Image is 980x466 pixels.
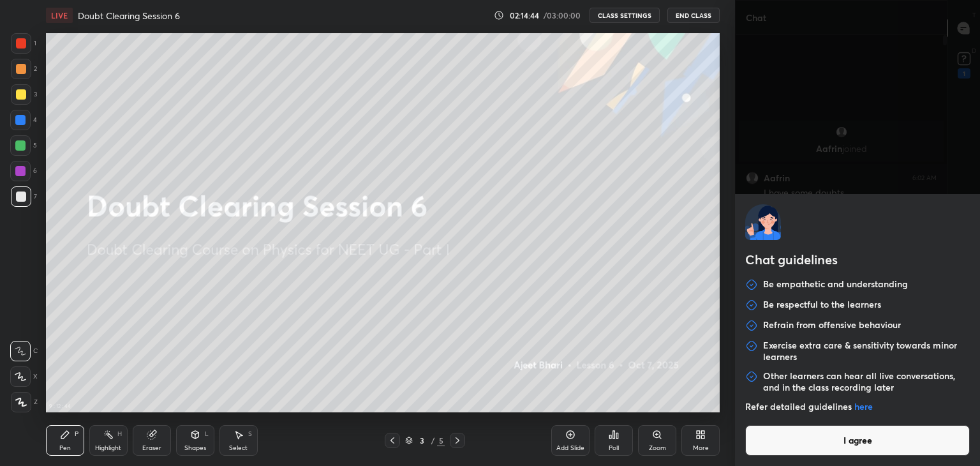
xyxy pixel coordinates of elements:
[11,33,36,54] div: 1
[59,445,71,451] div: Pen
[10,135,37,156] div: 5
[11,59,37,79] div: 2
[693,445,709,451] div: More
[556,445,584,451] div: Add Slide
[95,445,121,451] div: Highlight
[415,437,428,444] div: 3
[649,445,666,451] div: Zoom
[11,392,38,412] div: Z
[763,278,908,291] p: Be empathetic and understanding
[184,445,206,451] div: Shapes
[10,110,37,130] div: 4
[437,435,445,446] div: 5
[11,84,37,105] div: 3
[854,400,873,412] a: here
[142,445,161,451] div: Eraser
[763,299,881,312] p: Be respectful to the learners
[10,161,37,181] div: 6
[10,341,38,361] div: C
[745,250,970,272] h2: Chat guidelines
[10,366,38,387] div: X
[590,8,660,23] button: CLASS SETTINGS
[248,431,252,437] div: S
[763,370,970,393] p: Other learners can hear all live conversations, and in the class recording later
[609,445,619,451] div: Poll
[229,445,248,451] div: Select
[763,340,970,363] p: Exercise extra care & sensitivity towards minor learners
[431,437,434,444] div: /
[11,186,37,207] div: 7
[763,319,901,332] p: Refrain from offensive behaviour
[46,8,73,23] div: LIVE
[745,425,970,456] button: I agree
[117,431,122,437] div: H
[75,431,78,437] div: P
[745,401,970,412] p: Refer detailed guidelines
[78,10,180,22] h4: Doubt Clearing Session 6
[667,8,720,23] button: End Class
[205,431,209,437] div: L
